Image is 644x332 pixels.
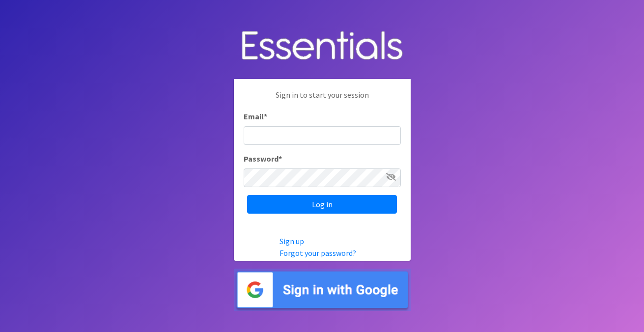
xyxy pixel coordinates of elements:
[264,111,267,121] abbr: required
[244,153,282,165] label: Password
[234,269,411,311] img: Sign in with Google
[244,111,267,122] label: Email
[280,248,356,258] a: Forgot your password?
[234,21,411,72] img: Human Essentials
[280,236,304,246] a: Sign up
[244,89,401,111] p: Sign in to start your session
[247,195,397,214] input: Log in
[279,154,282,164] abbr: required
